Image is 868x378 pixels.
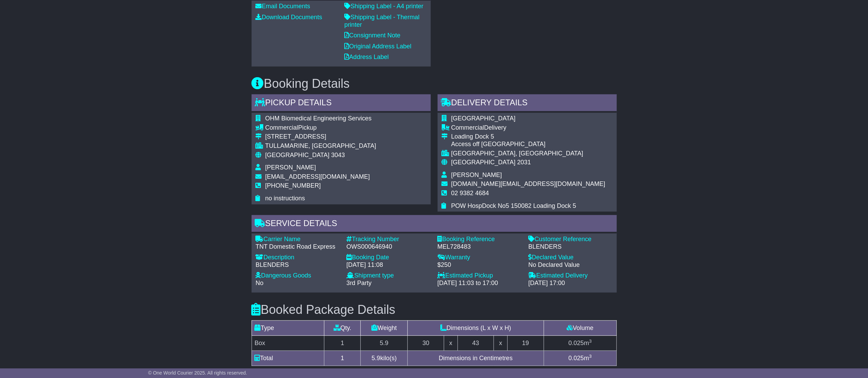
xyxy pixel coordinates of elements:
div: Estimated Pickup [438,272,522,280]
div: Dangerous Goods [256,272,340,280]
span: [PHONE_NUMBER] [265,182,321,189]
div: Delivery Details [438,94,617,113]
a: Email Documents [256,3,310,10]
div: Customer Reference [529,236,613,243]
span: 02 9382 4684 [451,190,489,197]
td: kilo(s) [361,351,408,366]
div: Pickup [265,124,376,132]
div: $250 [438,261,522,269]
span: [EMAIL_ADDRESS][DOMAIN_NAME] [265,173,370,180]
div: Warranty [438,254,522,261]
h3: Booked Package Details [252,303,617,317]
td: Box [252,336,324,351]
td: 5.9 [361,336,408,351]
span: 0.025 [568,355,584,362]
span: 5.9 [372,355,380,362]
div: Booking Date [347,254,431,261]
span: 0.025 [568,340,584,346]
div: No Declared Value [529,261,613,269]
div: Service Details [252,215,617,234]
td: Weight [361,321,408,336]
td: 1 [324,351,361,366]
div: BLENDERS [256,261,340,269]
span: [PERSON_NAME] [265,164,316,171]
td: m [544,351,616,366]
span: no instructions [265,195,305,202]
span: No [256,280,264,286]
span: [GEOGRAPHIC_DATA] [451,115,516,122]
span: [DOMAIN_NAME][EMAIL_ADDRESS][DOMAIN_NAME] [451,180,605,187]
sup: 3 [589,354,592,359]
a: Original Address Label [345,43,412,50]
a: Consignment Note [345,32,401,39]
span: Commercial [265,124,298,131]
a: Download Documents [256,14,322,21]
td: 43 [458,336,494,351]
td: x [494,336,507,351]
div: Carrier Name [256,236,340,243]
span: 3rd Party [347,280,372,286]
span: Commercial [451,124,484,131]
h3: Booking Details [252,77,617,91]
div: Pickup Details [252,94,431,113]
td: Type [252,321,324,336]
div: BLENDERS [529,243,613,251]
span: 2031 [517,159,531,166]
div: MEL728483 [438,243,522,251]
div: Delivery [451,124,605,132]
span: [GEOGRAPHIC_DATA] [265,152,329,158]
td: Qty. [324,321,361,336]
a: Shipping Label - A4 printer [345,3,424,10]
a: Shipping Label - Thermal printer [345,14,420,28]
div: [STREET_ADDRESS] [265,133,376,141]
div: Declared Value [529,254,613,261]
sup: 3 [589,339,592,344]
span: POW HospDock No5 150082 Loading Dock 5 [451,202,576,209]
td: Dimensions in Centimetres [408,351,544,366]
a: Address Label [345,54,389,60]
td: x [444,336,458,351]
td: Dimensions (L x W x H) [408,321,544,336]
div: OWS000646940 [347,243,431,251]
div: TNT Domestic Road Express [256,243,340,251]
div: Tracking Number [347,236,431,243]
span: OHM Biomedical Engineering Services [265,115,372,122]
span: [PERSON_NAME] [451,172,502,178]
span: 3043 [331,152,345,158]
td: m [544,336,616,351]
div: Estimated Delivery [529,272,613,280]
td: 1 [324,336,361,351]
div: Description [256,254,340,261]
div: [DATE] 11:03 to 17:00 [438,280,522,287]
div: Access off [GEOGRAPHIC_DATA] [451,141,605,148]
div: Booking Reference [438,236,522,243]
td: Volume [544,321,616,336]
td: 30 [408,336,444,351]
div: [GEOGRAPHIC_DATA], [GEOGRAPHIC_DATA] [451,150,605,157]
td: 19 [507,336,544,351]
div: Shipment type [347,272,431,280]
span: © One World Courier 2025. All rights reserved. [148,370,247,376]
td: Total [252,351,324,366]
div: [DATE] 11:08 [347,261,431,269]
span: [GEOGRAPHIC_DATA] [451,159,516,166]
div: TULLAMARINE, [GEOGRAPHIC_DATA] [265,142,376,150]
div: [DATE] 17:00 [529,280,613,287]
div: Loading Dock 5 [451,133,605,141]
